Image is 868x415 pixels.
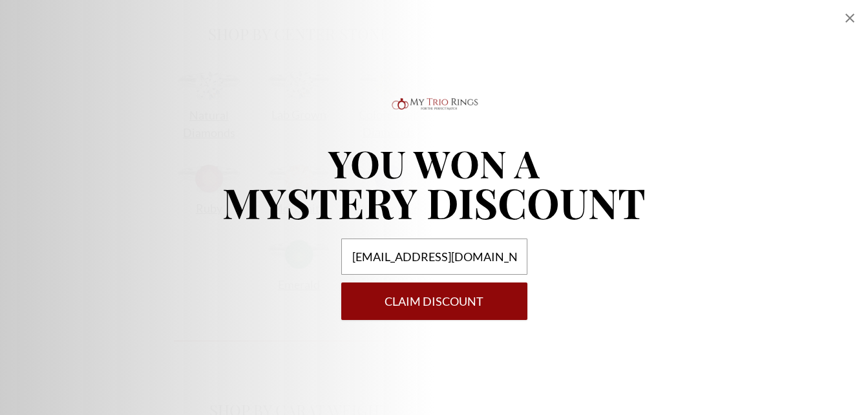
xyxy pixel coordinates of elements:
img: Logo [389,95,480,113]
p: MYSTERY DISCOUNT [222,182,646,223]
p: YOU WON A [222,144,646,182]
button: Claim DISCOUNT [341,282,527,320]
div: Close popup [842,10,858,26]
input: Your email address [341,239,527,275]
